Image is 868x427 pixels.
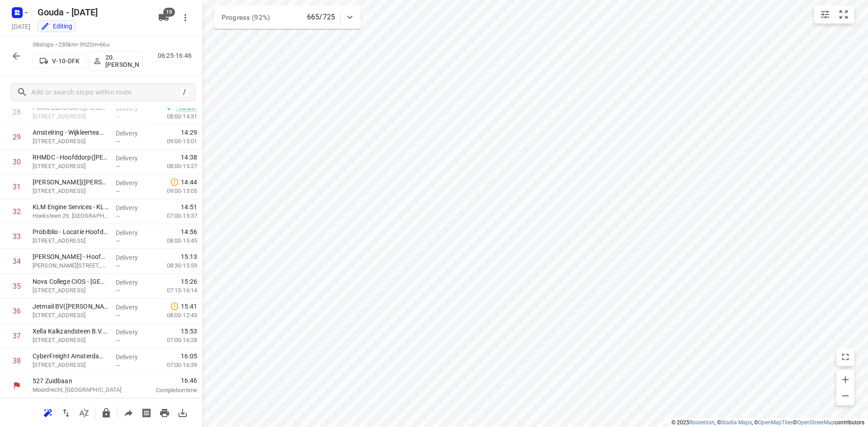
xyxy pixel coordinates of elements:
[116,138,120,145] span: —
[31,85,179,99] input: Add or search stops within route
[156,408,174,417] span: Print route
[41,22,72,31] div: Editing
[137,408,156,417] span: Print shipping labels
[137,386,197,395] p: Completion time
[222,14,270,22] span: Progress (92%)
[13,282,21,291] div: 35
[170,302,179,311] svg: Late
[33,302,108,311] p: Jetmail BV([PERSON_NAME])
[97,404,115,422] button: Lock route
[181,302,197,311] span: 15:41
[181,327,197,336] span: 15:53
[152,187,197,196] p: 09:00-13:05
[158,51,195,61] p: 06:25-16:46
[33,385,127,394] p: Moordrecht, [GEOGRAPHIC_DATA]
[116,129,149,138] p: Delivery
[152,211,197,221] p: 07:00-15:37
[116,213,120,220] span: —
[179,87,189,97] div: /
[33,261,108,270] p: Willem Brocadesdreef 1, Hoofddorp
[170,178,179,187] svg: Late
[33,202,108,211] p: KLM Engine Services - KLM Parts Trading(Danny Budding)
[181,202,197,211] span: 14:51
[307,12,335,23] p: 665/725
[137,376,197,385] span: 16:46
[116,328,149,337] p: Delivery
[99,41,109,48] span: 66u
[13,332,21,340] div: 37
[116,228,149,237] p: Delivery
[33,178,108,187] p: GZA Hoofddorp(Eline Reitsma)
[152,162,197,171] p: 08:00-15:27
[33,162,108,171] p: Neptunusstraat 15, Hoofddorp
[33,352,108,361] p: CyberFreight Amsterdam B.V.(Esther Bruin)
[13,133,21,141] div: 29
[689,419,715,426] a: Routetitan
[13,307,21,315] div: 36
[116,287,120,294] span: —
[33,41,143,49] p: 38 stops • 285km • 9h22m
[13,207,21,216] div: 32
[33,376,127,385] p: 527 Zuidbaan
[116,178,149,188] p: Delivery
[39,408,57,417] span: Reoptimize route
[13,257,21,266] div: 34
[75,408,93,417] span: Sort by time window
[33,252,108,261] p: Nelson Schoenen - Hoofddorp(Mariska Koenes of Mirella Spierings)
[33,54,87,68] button: V-10-DFK
[116,203,149,212] p: Delivery
[116,154,149,163] p: Delivery
[33,187,108,196] p: [STREET_ADDRESS]
[33,137,108,146] p: Lutulistraat 145, Hoofddorp
[152,137,197,146] p: 09:00-15:01
[33,336,108,345] p: Leidsestraat 244, Hillegom
[13,357,21,365] div: 38
[181,153,197,162] span: 14:38
[33,327,108,336] p: Xella Kalkzandsteen B.V. - Hillegom(Krijn Haasnoot)
[721,419,752,426] a: Stadia Maps
[116,352,149,361] p: Delivery
[8,21,34,32] h5: Project date
[181,277,197,286] span: 15:26
[116,312,120,319] span: —
[33,153,108,162] p: RHMDC - Hoofddorp(Maxim van Liempt)
[52,57,80,65] p: V-10-DFK
[214,5,361,29] div: Progress (92%)665/725
[98,41,99,48] span: •
[105,54,139,68] p: 20.[PERSON_NAME]
[116,362,120,369] span: —
[57,408,75,417] span: Reverse route
[181,128,197,137] span: 14:29
[33,311,108,320] p: [STREET_ADDRESS]
[116,337,120,344] span: —
[116,253,149,262] p: Delivery
[33,277,108,286] p: Nova College CIOS - Hoofddorp(Debby Bakker)
[174,408,192,417] span: Download route
[13,232,21,241] div: 33
[152,112,197,121] p: 08:00-14:31
[152,261,197,270] p: 08:30-15:59
[816,5,834,23] button: Map settings
[152,361,197,370] p: 07:00-16:39
[152,236,197,245] p: 08:00-15:45
[33,236,108,245] p: [STREET_ADDRESS]
[33,211,108,221] p: Hoeksteen 29, [GEOGRAPHIC_DATA]
[181,252,197,261] span: 15:13
[152,286,197,295] p: 07:15-16:14
[116,263,120,269] span: —
[116,113,120,120] span: —
[758,419,793,426] a: OpenMapTiles
[163,8,175,17] span: 19
[116,104,149,113] p: Delivery
[34,5,151,19] h5: Gouda - [DATE]
[814,5,854,23] div: small contained button group
[152,336,197,345] p: 07:00-16:28
[13,108,21,117] div: 28
[116,188,120,195] span: —
[181,227,197,236] span: 14:56
[116,303,149,312] p: Delivery
[13,183,21,191] div: 31
[181,352,197,361] span: 16:05
[155,9,173,27] button: 19
[33,128,108,137] p: Amstelring - Wijkleerteam(Wijkleerteam)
